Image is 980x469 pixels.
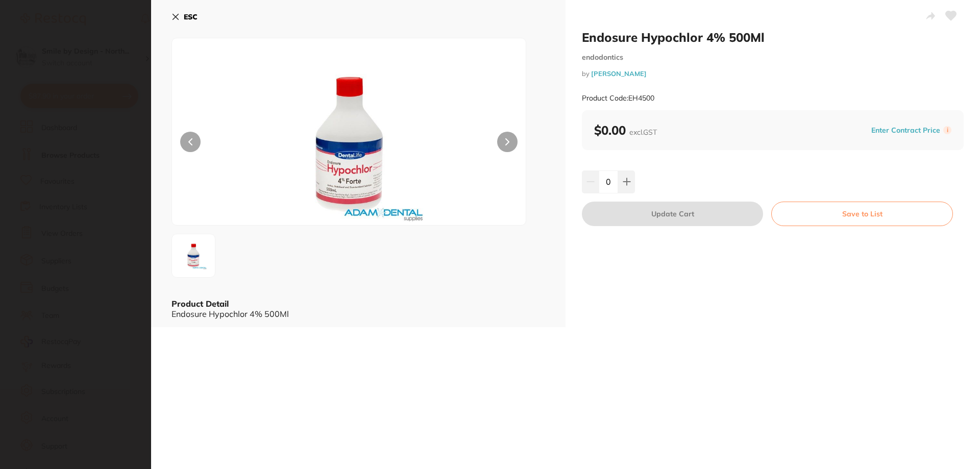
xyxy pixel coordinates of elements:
[175,237,212,274] img: MC5qcGc
[943,126,951,134] label: i
[582,53,964,62] small: endodontics
[594,122,657,138] b: $0.00
[591,69,647,78] a: [PERSON_NAME]
[243,64,455,225] img: MC5qcGc
[184,12,198,21] b: ESC
[582,202,763,226] button: Update Cart
[582,94,654,103] small: Product Code: EH4500
[868,126,943,135] button: Enter Contract Price
[629,128,657,137] span: excl. GST
[582,70,964,78] small: by
[171,309,545,318] div: Endosure Hypochlor 4% 500Ml
[582,30,964,45] h2: Endosure Hypochlor 4% 500Ml
[171,8,198,26] button: ESC
[171,299,229,309] b: Product Detail
[771,202,953,226] button: Save to List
